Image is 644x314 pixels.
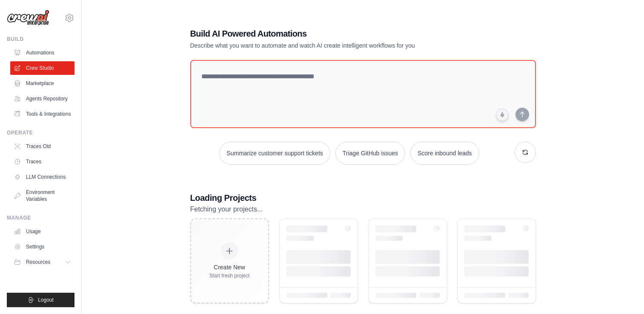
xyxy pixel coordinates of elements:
[219,142,330,165] button: Summarize customer support tickets
[190,192,536,204] h3: Loading Projects
[190,204,536,215] p: Fetching your projects...
[209,272,250,279] div: Start fresh project
[190,28,476,40] h1: Build AI Powered Automations
[26,259,50,265] span: Resources
[38,297,54,303] span: Logout
[410,142,479,165] button: Score inbound leads
[7,293,74,307] button: Logout
[10,77,74,90] a: Marketplace
[7,36,74,43] div: Build
[10,170,74,184] a: LLM Connections
[10,240,74,254] a: Settings
[7,10,49,26] img: Logo
[10,46,74,60] a: Automations
[10,61,74,75] a: Crew Studio
[209,263,250,271] div: Create New
[10,140,74,153] a: Traces Old
[335,142,405,165] button: Triage GitHub issues
[515,142,536,163] button: Get new suggestions
[496,108,509,121] button: Click to speak your automation idea
[10,107,74,121] a: Tools & Integrations
[10,186,74,206] a: Environment Variables
[10,225,74,238] a: Usage
[190,41,476,50] p: Describe what you want to automate and watch AI create intelligent workflows for you
[7,214,74,221] div: Manage
[7,129,74,136] div: Operate
[10,92,74,106] a: Agents Repository
[10,255,74,269] button: Resources
[10,155,74,168] a: Traces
